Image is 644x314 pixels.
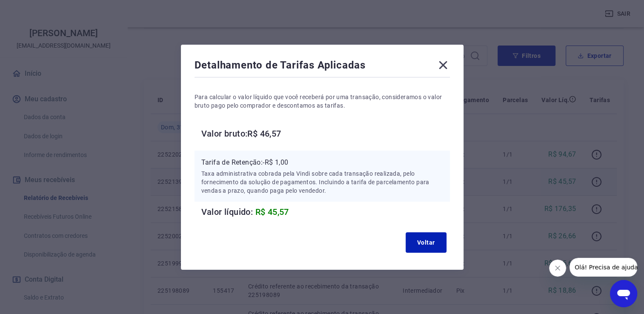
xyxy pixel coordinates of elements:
[201,169,443,195] p: Taxa administrativa cobrada pela Vindi sobre cada transação realizada, pelo fornecimento da soluç...
[570,258,637,277] iframe: Mensagem da empresa
[406,232,447,253] button: Voltar
[610,280,637,307] iframe: Botão para abrir a janela de mensagens
[5,6,72,13] span: Olá! Precisa de ajuda?
[201,157,443,168] p: Tarifa de Retenção: -R$ 1,00
[549,260,566,277] iframe: Fechar mensagem
[195,93,450,110] p: Para calcular o valor líquido que você receberá por uma transação, consideramos o valor bruto pag...
[201,127,450,140] h6: Valor bruto: R$ 46,57
[201,205,450,219] h6: Valor líquido:
[195,58,450,75] div: Detalhamento de Tarifas Aplicadas
[255,207,289,217] span: R$ 45,57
